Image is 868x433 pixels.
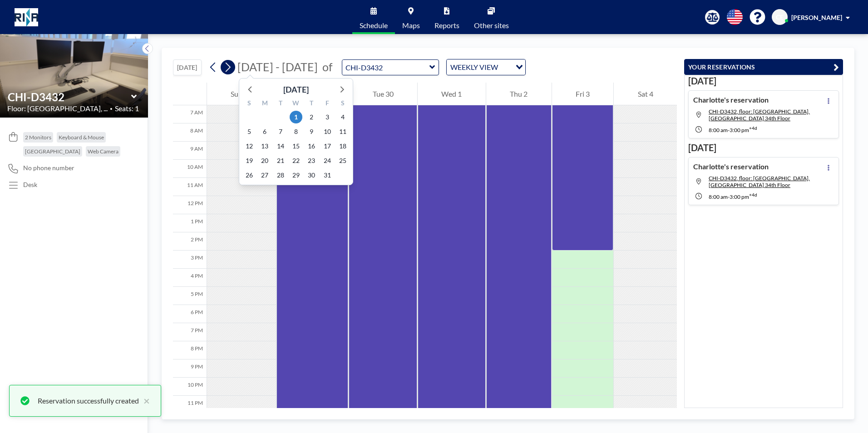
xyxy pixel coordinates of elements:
[25,148,80,155] span: [GEOGRAPHIC_DATA]
[25,134,51,141] span: 2 Monitors
[709,127,728,133] span: 8:00 AM
[257,98,272,110] div: M
[709,175,810,188] span: CHI-D3432, floor: Chicago, IL 34th Floor
[173,142,207,160] div: 9 AM
[434,22,459,29] span: Reports
[139,395,150,406] button: close
[173,123,207,142] div: 8 AM
[110,106,113,112] span: •
[173,305,207,323] div: 6 PM
[290,125,302,138] span: Wednesday, October 8, 2025
[243,154,256,167] span: Sunday, October 19, 2025
[730,127,749,133] span: 3:00 PM
[336,140,349,153] span: Saturday, October 18, 2025
[290,140,302,153] span: Wednesday, October 15, 2025
[258,125,271,138] span: Monday, October 6, 2025
[115,104,139,113] span: Seats: 1
[449,61,500,73] span: WEEKLY VIEW
[7,104,108,113] span: Floor: [GEOGRAPHIC_DATA], ...
[173,160,207,178] div: 10 AM
[243,125,256,138] span: Sunday, October 5, 2025
[360,22,388,29] span: Schedule
[749,125,757,131] sup: +4d
[283,83,309,96] div: [DATE]
[23,181,37,189] p: Desk
[402,22,420,29] span: Maps
[776,13,784,21] span: CE
[88,148,118,155] span: Web Camera
[243,169,256,182] span: Sunday, October 26, 2025
[173,359,207,378] div: 9 PM
[305,140,318,153] span: Thursday, October 16, 2025
[258,169,271,182] span: Monday, October 27, 2025
[8,90,131,103] input: CHI-D3432
[305,111,318,123] span: Thursday, October 2, 2025
[173,251,207,269] div: 3 PM
[709,193,728,200] span: 8:00 AM
[321,154,334,167] span: Friday, October 24, 2025
[791,14,842,21] span: [PERSON_NAME]
[614,83,677,105] div: Sat 4
[15,8,38,26] img: organization-logo
[173,232,207,251] div: 2 PM
[274,169,287,182] span: Tuesday, October 28, 2025
[59,134,104,141] span: Keyboard & Mouse
[173,178,207,196] div: 11 AM
[290,111,302,123] span: Wednesday, October 1, 2025
[321,140,334,153] span: Friday, October 17, 2025
[693,95,769,104] h4: Charlotte's reservation
[728,193,730,200] span: -
[305,154,318,167] span: Thursday, October 23, 2025
[274,140,287,153] span: Tuesday, October 14, 2025
[173,59,202,75] button: [DATE]
[173,287,207,305] div: 5 PM
[321,169,334,182] span: Friday, October 31, 2025
[173,323,207,341] div: 7 PM
[693,162,769,171] h4: Charlotte's reservation
[552,83,614,105] div: Fri 3
[258,140,271,153] span: Monday, October 13, 2025
[207,83,276,105] div: Sun 28
[418,83,486,105] div: Wed 1
[749,192,757,197] sup: +4d
[173,378,207,396] div: 10 PM
[336,154,349,167] span: Saturday, October 25, 2025
[709,108,810,122] span: CHI-D3432, floor: Chicago, IL 34th Floor
[173,396,207,414] div: 11 PM
[173,214,207,232] div: 1 PM
[305,125,318,138] span: Thursday, October 9, 2025
[273,98,288,110] div: T
[688,142,839,153] h3: [DATE]
[173,269,207,287] div: 4 PM
[322,60,332,74] span: of
[173,196,207,214] div: 12 PM
[290,169,302,182] span: Wednesday, October 29, 2025
[319,98,335,110] div: F
[688,75,839,87] h3: [DATE]
[258,154,271,167] span: Monday, October 20, 2025
[321,111,334,123] span: Friday, October 3, 2025
[274,154,287,167] span: Tuesday, October 21, 2025
[290,154,302,167] span: Wednesday, October 22, 2025
[730,193,749,200] span: 3:00 PM
[336,111,349,123] span: Saturday, October 4, 2025
[501,61,510,73] input: Search for option
[349,83,417,105] div: Tue 30
[342,60,429,75] input: CHI-D3432
[242,98,257,110] div: S
[173,105,207,123] div: 7 AM
[305,169,318,182] span: Thursday, October 30, 2025
[288,98,304,110] div: W
[237,60,318,74] span: [DATE] - [DATE]
[173,341,207,359] div: 8 PM
[304,98,319,110] div: T
[728,127,730,133] span: -
[486,83,552,105] div: Thu 2
[684,59,843,75] button: YOUR RESERVATIONS
[243,140,256,153] span: Sunday, October 12, 2025
[447,59,525,75] div: Search for option
[474,22,509,29] span: Other sites
[38,395,139,406] div: Reservation successfully created
[23,164,74,172] span: No phone number
[335,98,350,110] div: S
